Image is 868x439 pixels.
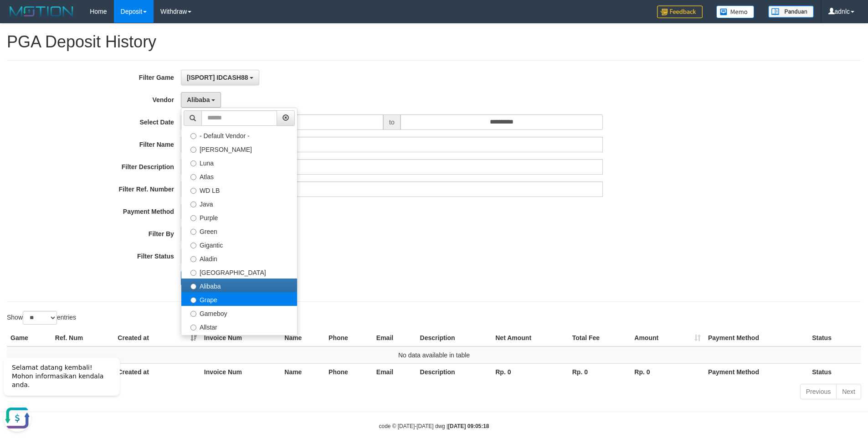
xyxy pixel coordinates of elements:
th: Amount: activate to sort column ascending [631,330,704,346]
th: Created at: activate to sort column ascending [114,330,200,346]
strong: [DATE] 09:05:18 [448,423,489,429]
label: [PERSON_NAME] [181,142,297,155]
label: Atlas [181,169,297,183]
th: Payment Method [704,363,808,380]
input: [GEOGRAPHIC_DATA] [190,270,196,276]
img: MOTION_logo.png [7,5,76,18]
label: - Default Vendor - [181,128,297,142]
label: Alibaba [181,279,297,292]
th: Rp. 0 [492,363,569,380]
th: Name [281,330,325,346]
label: Show entries [7,311,76,325]
input: Alibaba [190,284,196,289]
label: Green [181,224,297,238]
span: [ISPORT] IDCASH88 [187,74,248,81]
th: Invoice Num [200,330,281,346]
button: [ISPORT] IDCASH88 [181,70,259,85]
select: Showentries [23,311,57,325]
button: Open LiveChat chat widget [4,55,31,82]
img: panduan.png [768,5,814,18]
span: to [383,114,401,130]
input: Gameboy [190,311,196,317]
input: Allstar [190,325,196,331]
th: Total Fee [569,330,631,346]
th: Phone [325,363,373,380]
th: Phone [325,330,373,346]
div: Showing 0 to 0 of 0 entries [7,383,355,396]
label: Purple [181,210,297,224]
th: Description [416,330,492,346]
input: Atlas [190,174,196,180]
img: Feedback.jpg [657,5,703,18]
label: Aladin [181,251,297,265]
input: Luna [190,160,196,166]
label: Allstar [181,320,297,333]
small: code © [DATE]-[DATE] dwg | [379,423,489,429]
input: Green [190,229,196,235]
input: Java [190,201,196,207]
input: Purple [190,215,196,221]
th: Status [808,363,861,380]
input: [PERSON_NAME] [190,147,196,153]
a: Next [836,384,861,399]
span: Selamat datang kembali! Mohon informasikan kendala anda. [12,14,103,39]
input: Grape [190,297,196,303]
th: Net Amount [492,330,569,346]
th: Rp. 0 [631,363,704,380]
label: WD LB [181,183,297,196]
label: Gameboy [181,306,297,320]
th: Status [808,330,861,346]
td: No data available in table [7,346,861,364]
th: Email [373,363,416,380]
img: Button%20Memo.svg [716,5,755,18]
th: Name [281,363,325,380]
label: Xtr [181,333,297,347]
th: Ref. Num [51,330,114,346]
a: Previous [800,384,837,399]
label: Gigantic [181,238,297,251]
label: Grape [181,292,297,306]
h1: PGA Deposit History [7,33,861,51]
button: Alibaba [181,92,221,108]
input: WD LB [190,188,196,194]
input: - Default Vendor - [190,133,196,139]
th: Invoice Num [200,363,281,380]
th: Email [373,330,416,346]
label: Luna [181,155,297,169]
span: Alibaba [187,96,210,103]
th: Payment Method [704,330,808,346]
input: Gigantic [190,243,196,248]
th: Created at [114,363,200,380]
input: Aladin [190,256,196,262]
th: Description [416,363,492,380]
label: Java [181,196,297,210]
th: Game [7,330,51,346]
label: [GEOGRAPHIC_DATA] [181,265,297,279]
th: Rp. 0 [569,363,631,380]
